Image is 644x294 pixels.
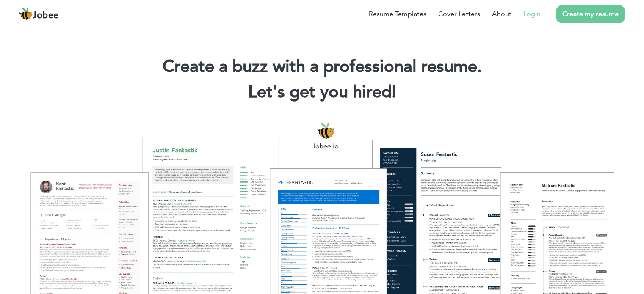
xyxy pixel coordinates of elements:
[13,81,631,103] h2: Let's
[438,9,480,19] a: Cover Letters
[556,5,625,23] a: Create my resume
[13,56,631,78] h1: Create a buzz with a professional resume.
[369,9,426,19] a: Resume Templates
[290,80,396,104] span: get you hired!
[392,80,396,104] span: |
[19,7,59,21] a: Jobee
[492,9,511,19] a: About
[523,9,541,19] a: Login
[33,11,59,20] span: Jobee
[19,7,33,21] img: jobee.io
